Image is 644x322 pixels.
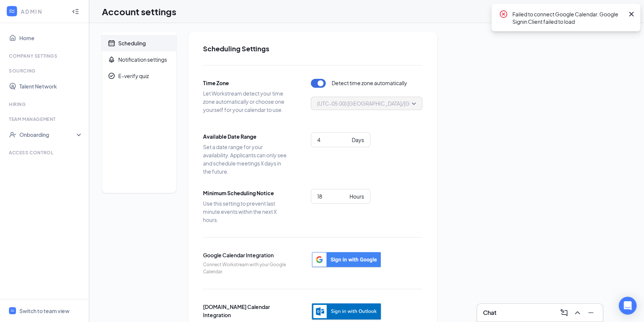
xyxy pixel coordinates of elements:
svg: ComposeMessage [560,308,569,317]
a: CheckmarkCircleE-verify quiz [102,68,176,84]
span: Available Date Range [203,132,289,141]
span: Minimum Scheduling Notice [203,189,289,197]
h1: Account settings [102,5,176,18]
div: Open Intercom Messenger [619,297,637,315]
span: Set a date range for your availability. Applicants can only see and schedule meetings X days in t... [203,143,289,176]
div: Days [352,136,364,144]
div: Switch to team view [19,307,70,315]
span: Time Zone [203,79,289,87]
svg: Calendar [108,39,115,47]
h2: Scheduling Settings [203,44,422,53]
div: Onboarding [19,131,77,138]
button: ChevronUp [571,307,583,319]
svg: Minimize [586,308,595,317]
span: Let Workstream detect your time zone automatically or choose one yourself for your calendar to use. [203,89,289,114]
a: Talent Network [19,79,83,94]
span: Connect Workstream with your Google Calendar. [203,261,289,276]
svg: CrossCircle [499,10,508,19]
a: BellNotification settings [102,51,176,68]
div: Scheduling [118,39,146,47]
span: Google Calendar Integration [203,251,289,259]
svg: CheckmarkCircle [108,72,115,80]
span: Use this setting to prevent last minute events within the next X hours. [203,199,289,224]
div: Notification settings [118,56,167,63]
h3: Chat [483,309,496,317]
span: (UTC-05:00) [GEOGRAPHIC_DATA]/[GEOGRAPHIC_DATA] - Central Time [317,98,493,109]
svg: Bell [108,56,115,63]
div: ADMIN [21,8,65,15]
svg: ChevronUp [573,308,582,317]
div: Hours [350,192,364,200]
div: Hiring [9,101,81,107]
svg: Collapse [72,8,79,15]
div: Access control [9,149,81,156]
svg: WorkstreamLogo [8,7,16,15]
button: ComposeMessage [558,307,570,319]
span: Detect time zone automatically [332,79,407,88]
svg: Cross [627,10,636,19]
div: Company Settings [9,53,81,59]
button: Minimize [585,307,597,319]
svg: UserCheck [9,131,16,138]
span: [DOMAIN_NAME] Calendar Integration [203,303,289,319]
div: Sourcing [9,68,81,74]
svg: WorkstreamLogo [10,308,15,313]
a: CalendarScheduling [102,35,176,51]
div: Failed to connect Google Calendar. Google Signin Client failed to load [512,10,624,25]
div: E-verify quiz [118,72,149,80]
a: Home [19,30,83,45]
div: Team Management [9,116,81,122]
